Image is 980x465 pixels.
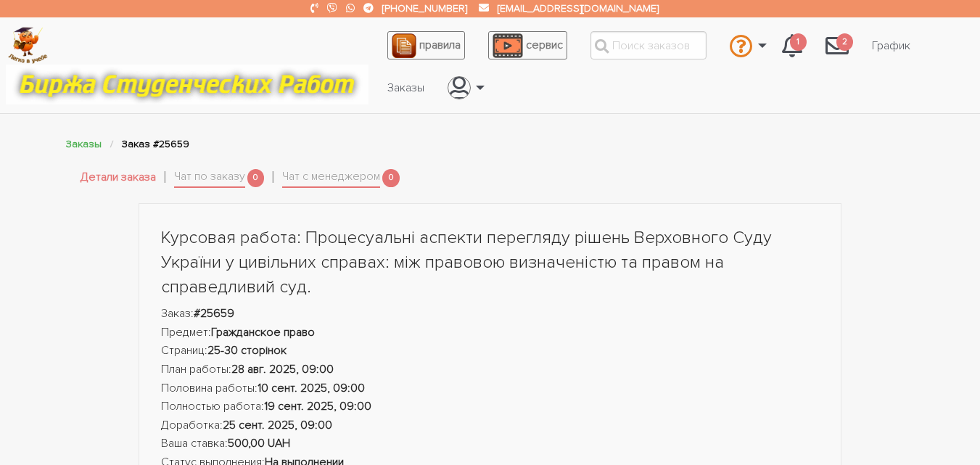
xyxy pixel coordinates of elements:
li: Половина работы: [161,379,820,398]
span: 2 [836,33,854,52]
input: Поиск заказов [590,31,707,59]
li: Полностью работа: [161,398,820,416]
a: Заказы [376,74,436,102]
li: Заказ: [161,305,820,324]
a: [PHONE_NUMBER] [382,2,467,15]
strong: 28 авг. 2025, 09:00 [231,362,334,376]
span: сервис [526,38,563,52]
a: Детали заказа [81,168,156,187]
a: сервис [488,31,567,59]
li: Заказ #25659 [122,136,189,152]
img: motto-12e01f5a76059d5f6a28199ef077b1f78e012cfde436ab5cf1d4517935686d32.gif [6,65,368,104]
strong: Гражданское право [211,325,315,340]
strong: 25-30 сторінок [207,343,287,358]
img: play_icon-49f7f135c9dc9a03216cfdbccbe1e3994649169d890fb554cedf0eac35a01ba8.png [493,33,523,58]
h1: Курсовая работа: Процесуальні аспекти перегляду рішень Верховного Суду України у цивільних справа... [161,226,820,299]
strong: 25 сент. 2025, 09:00 [223,418,332,432]
li: Страниц: [161,342,820,361]
a: 1 [770,26,814,65]
a: Заказы [66,138,102,150]
li: Предмет: [161,324,820,342]
li: План работы: [161,361,820,379]
span: 0 [382,169,400,187]
img: agreement_icon-feca34a61ba7f3d1581b08bc946b2ec1ccb426f67415f344566775c155b7f62c.png [392,33,416,58]
strong: 19 сент. 2025, 09:00 [264,399,371,413]
a: правила [387,31,465,59]
strong: #25659 [194,306,234,321]
span: 0 [247,169,265,187]
a: График [860,32,922,59]
span: правила [419,38,461,52]
a: 2 [814,26,860,65]
li: Доработка: [161,416,820,435]
span: 1 [790,33,807,52]
a: Чат с менеджером [282,168,380,188]
a: Чат по заказу [174,168,245,188]
strong: 10 сент. 2025, 09:00 [258,381,365,395]
li: Ваша ставка: [161,435,820,453]
img: logo-c4363faeb99b52c628a42810ed6dfb4293a56d4e4775eb116515dfe7f33672af.png [8,27,48,64]
strong: 500,00 UAH [228,436,290,450]
a: [EMAIL_ADDRESS][DOMAIN_NAME] [498,2,659,15]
